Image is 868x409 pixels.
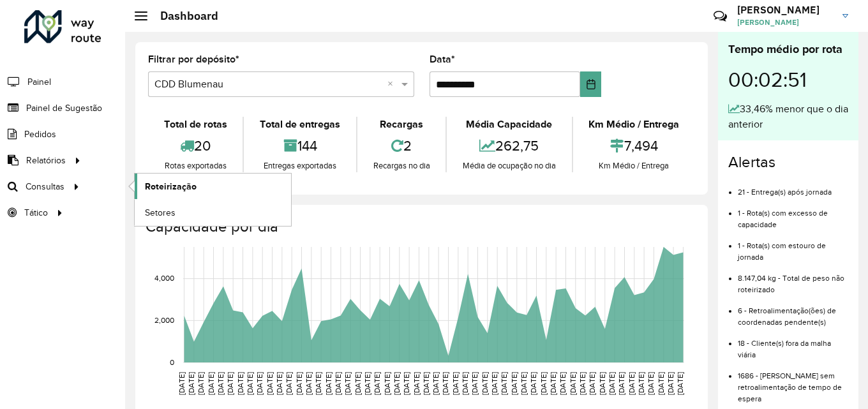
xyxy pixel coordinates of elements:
[608,372,616,395] text: [DATE]
[393,372,401,395] text: [DATE]
[295,372,303,395] text: [DATE]
[728,41,848,58] div: Tempo médio por rota
[146,218,695,236] h4: Capacidade por dia
[450,132,568,160] div: 262,75
[135,200,291,225] a: Setores
[647,372,655,395] text: [DATE]
[361,160,442,172] div: Recargas no dia
[148,52,239,67] label: Filtrar por depósito
[154,316,174,324] text: 2,000
[451,372,460,395] text: [DATE]
[255,372,264,395] text: [DATE]
[569,372,577,395] text: [DATE]
[226,372,234,395] text: [DATE]
[216,372,225,395] text: [DATE]
[246,372,254,395] text: [DATE]
[135,174,291,199] a: Roteirização
[728,101,848,132] div: 33,46% menor que o dia anterior
[154,274,174,283] text: 4,000
[617,372,625,395] text: [DATE]
[598,372,606,395] text: [DATE]
[728,58,848,101] div: 00:02:51
[529,372,537,395] text: [DATE]
[247,160,352,172] div: Entregas exportadas
[576,160,692,172] div: Km Médio / Entrega
[314,372,322,395] text: [DATE]
[387,77,398,92] span: Clear all
[450,117,568,132] div: Média Capacidade
[354,372,362,395] text: [DATE]
[361,132,442,160] div: 2
[558,372,567,395] text: [DATE]
[361,117,442,132] div: Recargas
[170,358,174,366] text: 0
[666,372,675,395] text: [DATE]
[26,180,64,193] span: Consultas
[147,9,218,23] h2: Dashboard
[324,372,333,395] text: [DATE]
[490,372,498,395] text: [DATE]
[728,153,848,172] h4: Alertas
[373,372,381,395] text: [DATE]
[177,372,186,395] text: [DATE]
[576,132,692,160] div: 7,494
[430,52,455,67] label: Data
[637,372,645,395] text: [DATE]
[578,372,587,395] text: [DATE]
[737,4,833,16] h3: [PERSON_NAME]
[247,132,352,160] div: 144
[738,177,848,198] li: 21 - Entrega(s) após jornada
[470,372,479,395] text: [DATE]
[580,71,601,97] button: Choose Date
[510,372,518,395] text: [DATE]
[737,17,833,28] span: [PERSON_NAME]
[27,75,51,89] span: Painel
[676,372,684,395] text: [DATE]
[266,372,274,395] text: [DATE]
[520,372,528,395] text: [DATE]
[334,372,342,395] text: [DATE]
[26,101,102,115] span: Painel de Sugestão
[275,372,283,395] text: [DATE]
[657,372,665,395] text: [DATE]
[247,117,352,132] div: Total de entregas
[151,160,239,172] div: Rotas exportadas
[441,372,449,395] text: [DATE]
[431,372,440,395] text: [DATE]
[383,372,391,395] text: [DATE]
[412,372,421,395] text: [DATE]
[539,372,548,395] text: [DATE]
[481,372,489,395] text: [DATE]
[151,132,239,160] div: 20
[24,128,56,141] span: Pedidos
[422,372,430,395] text: [DATE]
[707,3,734,30] a: Contato Rápido
[24,206,48,219] span: Tático
[236,372,244,395] text: [DATE]
[402,372,410,395] text: [DATE]
[738,361,848,405] li: 1686 - [PERSON_NAME] sem retroalimentação de tempo de espera
[26,154,66,167] span: Relatórios
[363,372,371,395] text: [DATE]
[304,372,313,395] text: [DATE]
[145,180,197,193] span: Roteirização
[343,372,352,395] text: [DATE]
[576,117,692,132] div: Km Médio / Entrega
[187,372,195,395] text: [DATE]
[738,295,848,328] li: 6 - Retroalimentação(ões) de coordenadas pendente(s)
[738,263,848,295] li: 8.147,04 kg - Total de peso não roteirizado
[627,372,636,395] text: [DATE]
[197,372,205,395] text: [DATE]
[145,206,176,219] span: Setores
[285,372,293,395] text: [DATE]
[450,160,568,172] div: Média de ocupação no dia
[151,117,239,132] div: Total de rotas
[738,230,848,263] li: 1 - Rota(s) com estouro de jornada
[207,372,215,395] text: [DATE]
[738,328,848,361] li: 18 - Cliente(s) fora da malha viária
[549,372,557,395] text: [DATE]
[588,372,596,395] text: [DATE]
[500,372,508,395] text: [DATE]
[461,372,469,395] text: [DATE]
[738,198,848,230] li: 1 - Rota(s) com excesso de capacidade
